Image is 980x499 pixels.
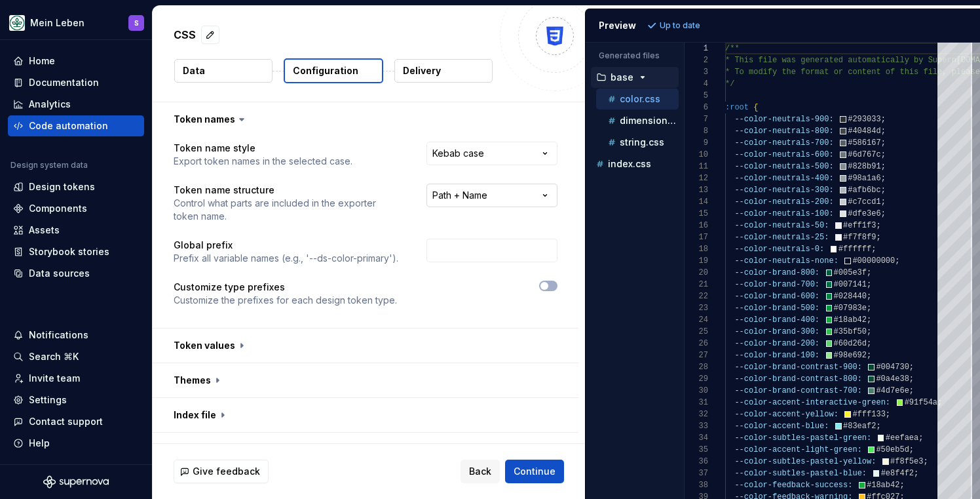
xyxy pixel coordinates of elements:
span: --color-neutrals-25: [734,233,829,242]
div: 14 [685,196,708,208]
button: Search ⌘K [8,346,144,367]
span: #60d26d [833,339,866,348]
span: --color-subtles-pastel-yellow: [734,457,876,466]
span: #6d767c [848,150,880,159]
button: Data [174,59,273,83]
img: df5db9ef-aba0-4771-bf51-9763b7497661.png [9,15,25,31]
p: index.css [608,159,651,169]
p: Generated files [599,50,671,61]
a: Home [8,50,144,71]
span: --color-neutrals-600: [734,150,833,159]
div: 2 [685,54,708,66]
div: 15 [685,208,708,220]
a: Storybook stories [8,241,144,262]
span: --color-feedback-success: [734,481,852,490]
p: CSS [174,27,196,43]
div: Invite team [29,372,80,385]
span: #293033 [848,115,880,124]
span: ; [914,469,918,478]
span: --color-neutrals-50: [734,221,829,230]
span: #f8f5e3 [890,457,923,466]
span: --color-brand-700: [734,280,820,289]
span: ; [885,410,890,419]
a: Design tokens [8,176,144,197]
span: #18ab42 [867,481,899,490]
div: 27 [685,349,708,361]
span: ; [867,315,871,325]
span: * To modify the format or content of this file, p [725,68,956,77]
span: #ffffff [838,245,871,254]
div: 31 [685,397,708,409]
p: Export token names in the selected case. [174,155,352,168]
span: ; [918,433,923,443]
span: ; [867,339,871,348]
a: Assets [8,220,144,241]
span: #eefaea [885,433,918,443]
div: 30 [685,385,708,397]
div: 33 [685,420,708,432]
a: Documentation [8,72,144,93]
a: Analytics [8,94,144,115]
span: ; [923,457,928,466]
div: 18 [685,243,708,255]
span: ; [867,292,871,301]
span: --color-brand-contrast-800: [734,374,861,384]
div: Home [29,54,55,68]
p: Configuration [293,64,358,77]
div: 20 [685,267,708,279]
span: #004730 [876,363,909,372]
span: --color-brand-400: [734,315,820,325]
div: 5 [685,90,708,102]
span: --color-neutrals-300: [734,186,833,195]
div: 9 [685,137,708,149]
div: 21 [685,279,708,290]
span: --color-accent-light-green: [734,445,861,454]
p: color.css [620,94,660,104]
span: --color-accent-interactive-green: [734,398,890,407]
span: Back [469,465,491,478]
button: Help [8,433,144,454]
span: ; [880,197,885,207]
span: #35bf50 [833,327,866,336]
button: Configuration [284,58,383,83]
div: 37 [685,468,708,479]
span: { [753,103,758,112]
span: ; [880,162,885,171]
span: #f7f8f9 [843,233,876,242]
div: 29 [685,373,708,385]
p: Customize type prefixes [174,281,397,294]
span: #98a1a6 [848,174,880,183]
button: Mein LebenS [3,9,149,37]
button: index.css [591,157,679,171]
span: ; [867,351,871,360]
span: #0a4e38 [876,374,909,384]
svg: Supernova Logo [43,475,109,489]
span: ; [867,304,871,313]
span: #98e692 [833,351,866,360]
div: 35 [685,444,708,456]
div: 13 [685,184,708,196]
div: Code automation [29,119,108,132]
div: Mein Leben [30,16,85,30]
span: --color-brand-100: [734,351,820,360]
a: Components [8,198,144,219]
span: ; [909,374,913,384]
span: --color-neutrals-900: [734,115,833,124]
button: string.css [596,135,679,150]
p: Control what parts are included in the exporter token name. [174,197,403,223]
a: Settings [8,389,144,410]
div: 1 [685,43,708,54]
p: Customize the prefixes for each design token type. [174,294,397,307]
div: Data sources [29,267,90,280]
span: #dfe3e6 [848,209,880,218]
span: ; [880,186,885,195]
div: 36 [685,456,708,468]
div: 16 [685,220,708,231]
span: --color-brand-contrast-700: [734,386,861,395]
span: #07983e [833,304,866,313]
span: #828b91 [848,162,880,171]
span: --color-neutrals-100: [734,209,833,218]
div: S [134,18,139,28]
p: Up to date [660,20,700,31]
div: Contact support [29,415,103,428]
